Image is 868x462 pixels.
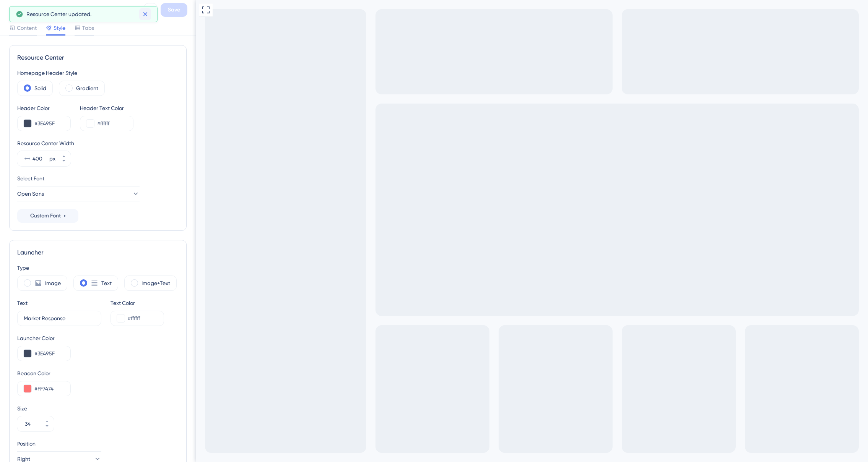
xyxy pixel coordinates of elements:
label: Image [45,279,61,288]
div: Market Response [24,5,141,15]
div: Size [17,404,179,413]
span: Save [168,5,180,15]
div: Beacon Color [17,369,179,378]
span: Style [54,23,65,32]
div: Text [17,298,28,308]
span: Open Sans [17,189,44,198]
span: Tabs [82,23,94,32]
div: 3 [58,4,60,10]
div: Text Color [111,298,164,308]
button: px [57,151,71,159]
label: Text [101,279,112,288]
div: Position [17,439,101,448]
div: Resource Center Width [17,139,179,148]
div: Header Text Color [80,104,133,113]
label: Solid [34,84,46,93]
button: px [57,159,71,166]
span: Content [17,23,37,32]
div: Homepage Header Style [17,68,179,78]
label: Gradient [76,84,98,93]
div: Resource Center [17,53,179,62]
input: Get Started [24,314,95,323]
button: Save [161,3,187,17]
span: Custom Font [30,211,61,220]
div: Header Color [17,104,71,113]
div: Launcher Color [17,334,71,343]
button: Custom Font [17,209,78,223]
div: Type [17,263,179,272]
span: Resource Center updated. [26,10,91,19]
div: px [49,154,55,163]
input: px [33,154,48,163]
label: Image+Text [141,279,170,288]
button: Open Sans [17,186,140,201]
span: Market Response [7,2,53,11]
div: Select Font [17,174,179,183]
div: Launcher [17,248,179,257]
